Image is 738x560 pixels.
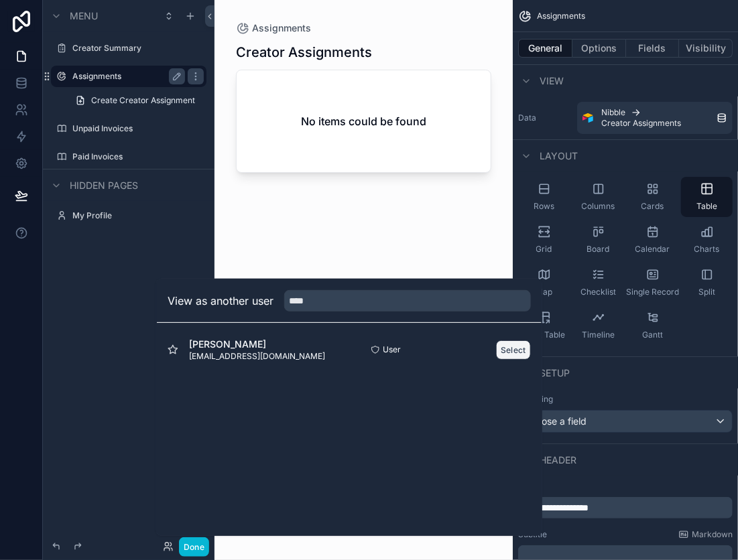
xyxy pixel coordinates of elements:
button: Done [179,537,209,557]
span: Map [536,287,552,297]
button: Options [572,39,626,58]
a: Markdown [678,529,733,540]
button: Fields [626,39,680,58]
a: Create Creator Assignment [67,90,206,111]
img: Airtable Logo [582,113,593,123]
button: Grid [518,220,570,260]
a: NibbleCreator Assignments [577,102,733,134]
span: Board [587,244,610,255]
span: User [383,344,401,355]
button: Calendar [627,220,678,260]
span: Calendar [635,244,670,255]
button: Visibility [679,39,733,58]
button: Pivot Table [518,305,570,346]
span: [EMAIL_ADDRESS][DOMAIN_NAME] [189,351,325,362]
span: Pivot Table [523,330,565,340]
label: Unpaid Invoices [72,123,204,134]
button: General [518,39,572,58]
span: Columns [582,201,615,212]
span: Creator Assignments [601,118,681,129]
button: Table [681,177,733,217]
span: Grid [536,244,552,255]
button: Choose a field [518,410,733,433]
span: Markdown [692,529,733,540]
button: Select [496,340,531,360]
span: Assignments [537,11,585,21]
span: Timeline [582,330,615,340]
span: Header [540,453,576,467]
button: Board [572,220,624,260]
button: Split [681,263,733,303]
button: Gantt [627,305,678,346]
span: Layout [540,149,578,163]
span: Hidden pages [70,179,138,192]
button: Charts [681,220,733,260]
label: Data [518,113,572,123]
button: Cards [627,177,678,217]
button: Columns [572,177,624,217]
button: Map [518,263,570,303]
span: Split [698,287,715,297]
span: Menu [70,9,98,23]
label: Title [518,481,733,492]
span: Nibble [601,107,625,118]
span: Create Creator Assignment [91,95,195,106]
span: Checklist [580,287,616,297]
span: Setup [540,366,570,380]
label: Paid Invoices [72,151,204,162]
button: Timeline [572,305,624,346]
span: Choose a field [524,415,587,427]
span: Cards [641,201,664,212]
button: Rows [518,177,570,217]
button: Checklist [572,263,624,303]
span: [PERSON_NAME] [189,338,325,351]
span: Charts [694,244,720,255]
span: View [540,74,564,88]
label: Assignments [72,71,180,82]
label: My Profile [72,210,204,221]
div: scrollable content [518,497,733,518]
span: Gantt [642,330,663,340]
span: Table [696,201,717,212]
span: Rows [534,201,554,212]
label: Creator Summary [72,43,204,54]
button: Single Record [627,263,678,303]
span: Single Record [626,287,679,297]
h2: View as another user [168,293,273,309]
